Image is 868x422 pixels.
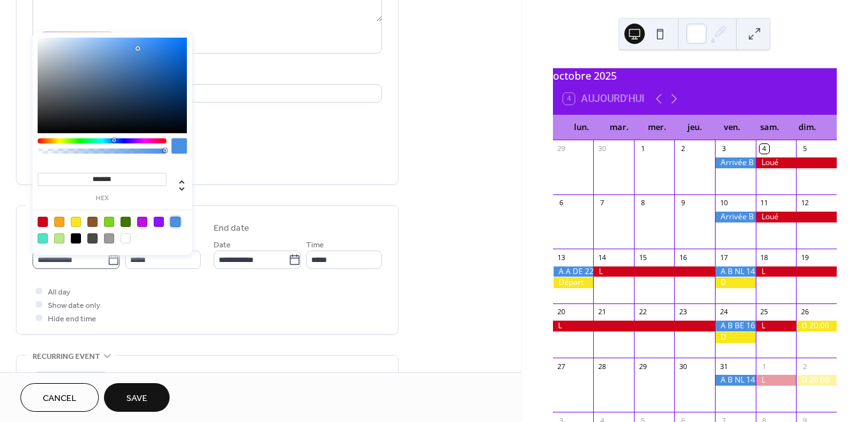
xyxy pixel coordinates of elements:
div: #FFFFFF [121,233,131,244]
div: A B BE 16 [715,321,756,331]
div: 7 [597,198,607,208]
div: jeu. [676,115,714,140]
div: L [553,321,716,331]
div: 18 [760,252,769,262]
div: #8B572A [87,217,98,227]
div: #9B9B9B [104,233,114,244]
div: 17 [719,252,728,262]
div: L [756,321,797,331]
div: A A DE 22 Zakarya [553,266,594,277]
div: 24 [719,307,728,317]
div: Départ [553,277,594,288]
div: D [715,332,756,343]
div: 22 [638,307,647,317]
div: #7ED321 [104,217,114,227]
div: L [756,375,797,386]
div: 25 [760,307,769,317]
div: #F5A623 [54,217,64,227]
span: Time [306,238,324,252]
div: #BD10E0 [137,217,147,227]
div: 29 [557,144,566,154]
span: Show date only [48,299,100,312]
div: 16 [678,252,688,262]
div: 11 [760,198,769,208]
div: 29 [638,361,647,371]
div: 28 [597,361,607,371]
div: 2 [678,144,688,154]
div: ven. [714,115,751,140]
div: 9 [678,198,688,208]
div: lun. [563,115,601,140]
div: Arrivée B BE 16 [715,157,756,168]
div: 30 [678,361,688,371]
button: Cancel [20,383,99,412]
div: 8 [638,198,647,208]
div: #B8E986 [54,233,64,244]
div: 1 [760,361,769,371]
span: Date [214,238,231,252]
div: 3 [719,144,728,154]
div: #000000 [71,233,81,244]
div: D [715,277,756,288]
span: All day [48,286,70,299]
div: 4 [760,144,769,154]
div: #4A4A4A [87,233,98,244]
div: sam. [751,115,789,140]
div: #417505 [121,217,131,227]
div: L [756,266,837,277]
div: 1 [638,144,647,154]
div: 10 [719,198,728,208]
div: #4A90E2 [170,217,180,227]
div: D 20:00 [796,321,837,331]
div: #50E3C2 [38,233,48,244]
div: 14 [597,252,607,262]
div: Arrivée B NL 22 [715,212,756,222]
span: Save [126,392,147,405]
div: 26 [800,307,809,317]
div: 6 [557,198,566,208]
div: A B NL 14 [715,375,756,386]
div: mar. [601,115,638,140]
div: D 20:00 [796,375,837,386]
div: 30 [597,144,607,154]
span: Hide end time [48,312,96,326]
div: 15 [638,252,647,262]
div: 13 [557,252,566,262]
div: 12 [800,198,809,208]
div: 2 [800,361,809,371]
div: 20 [557,307,566,317]
button: Save [104,383,170,412]
div: 19 [800,252,809,262]
div: Loué [756,212,837,222]
div: octobre 2025 [553,68,837,84]
div: 21 [597,307,607,317]
div: #D0021B [38,217,48,227]
div: dim. [789,115,827,140]
div: mer. [638,115,676,140]
div: 5 [800,144,809,154]
div: A B NL 14 [715,266,756,277]
div: #F8E71C [71,217,81,227]
div: 27 [557,361,566,371]
span: Recurring event [33,350,100,363]
div: Location [33,69,379,82]
div: #9013FE [154,217,164,227]
label: hex [38,195,166,202]
div: Loué [756,157,837,168]
span: Cancel [43,392,77,405]
div: 23 [678,307,688,317]
div: 31 [719,361,728,371]
div: End date [214,222,249,235]
div: L [593,266,715,277]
